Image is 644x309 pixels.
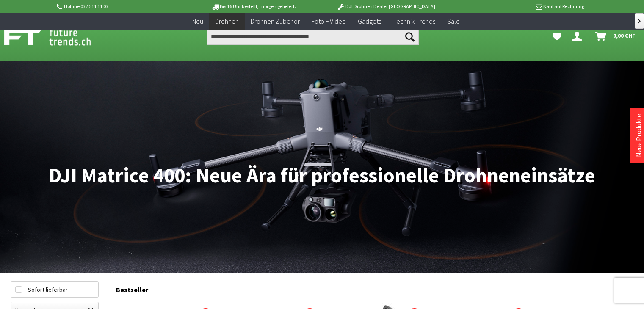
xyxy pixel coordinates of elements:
[401,28,419,45] button: Suchen
[6,165,638,186] h1: DJI Matrice 400: Neue Ära für professionelle Drohneneinsätze
[387,13,441,30] a: Technik-Trends
[638,19,641,24] span: 
[358,17,381,25] span: Gadgets
[634,114,643,157] a: Neue Produkte
[245,13,306,30] a: Drohnen Zubehör
[116,277,638,298] div: Bestseller
[55,1,187,11] p: Hotline 032 511 11 03
[447,17,460,25] span: Sale
[306,13,352,30] a: Foto + Video
[215,17,239,25] span: Drohnen
[320,1,452,11] p: DJI Drohnen Dealer [GEOGRAPHIC_DATA]
[352,13,387,30] a: Gadgets
[393,17,435,25] span: Technik-Trends
[613,29,636,42] span: 0,00 CHF
[192,17,203,25] span: Neu
[251,17,300,25] span: Drohnen Zubehör
[569,28,589,45] a: Dein Konto
[11,282,98,297] label: Sofort lieferbar
[312,17,346,25] span: Foto + Video
[452,1,584,11] p: Kauf auf Rechnung
[4,26,110,47] img: Shop Futuretrends - zur Startseite wechseln
[592,28,640,45] a: Warenkorb
[186,13,209,30] a: Neu
[188,1,320,11] p: Bis 16 Uhr bestellt, morgen geliefert.
[207,28,418,45] input: Produkt, Marke, Kategorie, EAN, Artikelnummer…
[441,13,466,30] a: Sale
[548,28,566,45] a: Meine Favoriten
[209,13,245,30] a: Drohnen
